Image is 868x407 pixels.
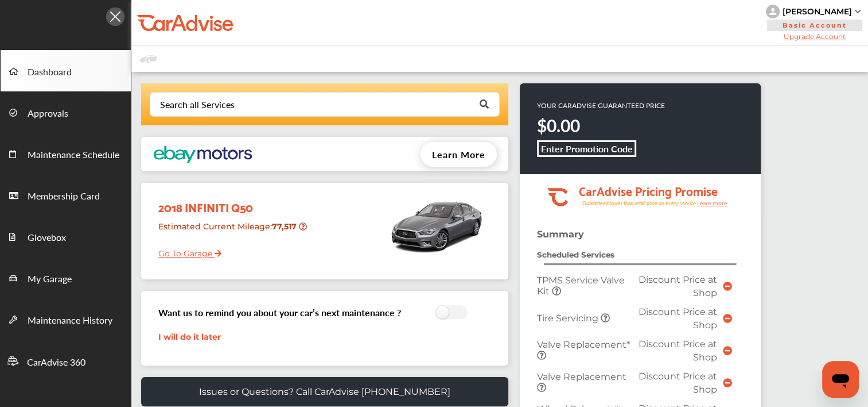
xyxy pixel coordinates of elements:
span: Glovebox [28,231,66,245]
h3: Want us to remind you about your car’s next maintenance ? [158,306,401,319]
img: placeholder_car.fcab19be.svg [140,52,157,66]
span: Discount Price at Shop [639,371,717,395]
span: Tire Servicing [537,313,601,324]
span: Basic Account [767,20,862,31]
span: CarAdvise 360 [27,355,85,370]
tspan: Guaranteed lower than retail price on every service. [582,199,697,207]
span: Upgrade Account [766,32,863,41]
a: Dashboard [1,50,131,91]
a: Go To Garage [150,240,221,262]
img: sCxJUJ+qAmfqhQGDUl18vwLg4ZYJ6CxN7XmbOMBAAAAAElFTkSuQmCC [855,10,861,13]
p: Issues or Questions? Call CarAdvise [PHONE_NUMBER] [199,386,450,397]
span: Discount Price at Shop [639,274,717,298]
span: Valve Replacement [537,371,626,382]
img: mobile_12214_st0640_046.jpg [388,189,485,263]
a: Issues or Questions? Call CarAdvise [PHONE_NUMBER] [141,377,508,406]
p: YOUR CARADVISE GUARANTEED PRICE [537,101,665,110]
strong: 77,517 [272,221,299,232]
tspan: Learn more [697,200,727,206]
span: Discount Price at Shop [639,306,717,331]
a: Glovebox [1,216,131,257]
div: 2018 INFINITI Q50 [150,189,318,217]
strong: $0.00 [537,113,580,137]
a: My Garage [1,257,131,298]
span: TPMS Service Valve Kit [537,275,625,297]
span: My Garage [28,272,72,287]
span: Approvals [28,106,68,121]
iframe: Button to launch messaging window [822,361,859,398]
span: Maintenance History [28,313,112,328]
span: Membership Card [28,189,100,204]
strong: Scheduled Services [537,250,614,259]
div: Search all Services [160,100,235,109]
span: Valve Replacement* [537,339,630,350]
img: Icon.5fd9dcc7.svg [106,7,124,26]
span: Maintenance Schedule [28,148,119,163]
strong: Summary [537,229,584,240]
tspan: CarAdvise Pricing Promise [579,180,718,201]
b: Enter Promotion Code [541,142,633,155]
a: Maintenance History [1,298,131,340]
img: knH8PDtVvWoAbQRylUukY18CTiRevjo20fAtgn5MLBQj4uumYvk2MzTtcAIzfGAtb1XOLVMAvhLuqoNAbL4reqehy0jehNKdM... [766,5,780,18]
div: [PERSON_NAME] [783,6,852,17]
span: Discount Price at Shop [639,339,717,363]
span: Dashboard [28,65,72,80]
div: Estimated Current Mileage : [150,217,318,246]
span: Learn More [432,148,485,161]
a: Approvals [1,91,131,133]
a: Membership Card [1,174,131,216]
a: I will do it later [158,332,221,342]
a: Maintenance Schedule [1,133,131,174]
